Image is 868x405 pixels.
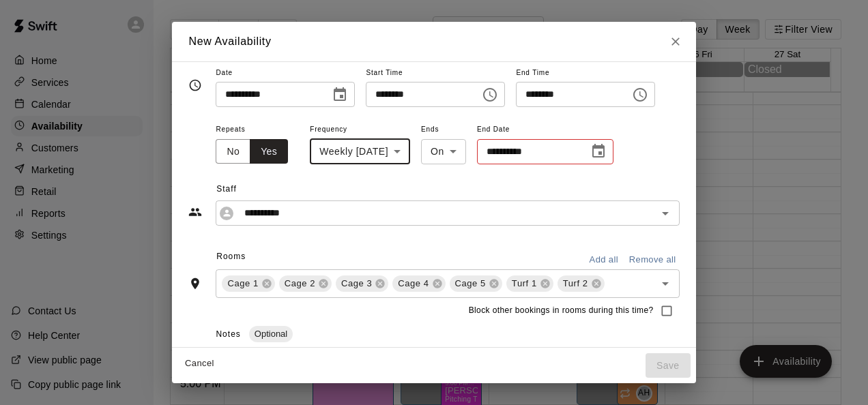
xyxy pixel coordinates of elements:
[506,277,542,290] span: Turf 1
[450,275,502,292] div: Cage 5
[476,81,504,108] button: Choose time, selected time is 4:00 PM
[216,329,240,339] span: Notes
[558,275,605,292] div: Turf 2
[222,277,263,290] span: Cage 1
[188,78,202,92] svg: Timing
[250,139,288,164] button: Yes
[582,250,626,271] button: Add all
[585,138,612,165] button: Choose date
[626,250,680,271] button: Remove all
[188,277,202,290] svg: Rooms
[216,139,288,164] div: outlined button group
[421,139,466,164] div: On
[310,121,410,139] span: Frequency
[663,29,688,54] button: Close
[506,275,553,292] div: Turf 1
[216,139,250,164] button: No
[336,275,388,292] div: Cage 3
[477,121,613,139] span: End Date
[222,275,274,292] div: Cage 1
[279,275,332,292] div: Cage 2
[366,64,505,82] span: Start Time
[421,121,466,139] span: Ends
[216,64,355,82] span: Date
[392,277,434,290] span: Cage 4
[188,33,271,50] h6: New Availability
[326,81,353,108] button: Choose date, selected date is Sep 24, 2025
[516,64,655,82] span: End Time
[188,205,202,219] svg: Staff
[656,204,675,223] button: Open
[216,252,246,261] span: Rooms
[216,121,299,139] span: Repeats
[558,277,594,290] span: Turf 2
[392,275,445,292] div: Cage 4
[249,329,293,339] span: Optional
[626,81,654,108] button: Choose time, selected time is 7:00 PM
[279,277,321,290] span: Cage 2
[450,277,491,290] span: Cage 5
[310,139,410,164] div: Weekly [DATE]
[336,277,377,290] span: Cage 3
[216,179,679,200] span: Staff
[177,353,221,374] button: Cancel
[656,274,675,293] button: Open
[469,304,654,318] span: Block other bookings in rooms during this time?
